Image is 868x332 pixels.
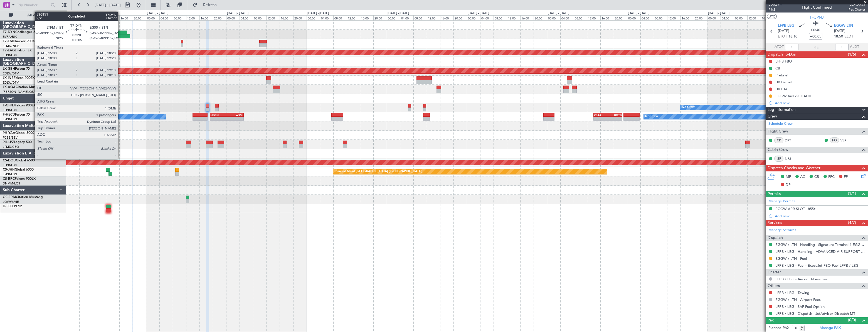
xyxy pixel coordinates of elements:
span: (4/7) [848,220,856,226]
a: [PERSON_NAME]/QSA [3,90,36,94]
div: 04:00 [480,15,494,20]
span: CR [814,174,819,180]
a: EGGW / LTN - Fuel [775,256,807,261]
div: 08:00 [93,15,106,20]
a: F-HECDFalcon 7X [3,113,30,116]
span: (1/1) [848,191,856,196]
div: No Crew [682,103,695,112]
span: 00:40 [811,28,820,33]
div: 20:00 [453,15,467,20]
span: ATOT [775,44,784,50]
a: LFPB / LBG - Towing [775,290,809,295]
span: [DATE] [834,28,845,34]
div: 04:00 [79,15,93,20]
div: 08:00 [734,15,747,20]
span: P1/2 [768,7,782,12]
a: EGGW / LTN - Handling - Signature Terminal 1 EGGW / LTN [775,242,865,247]
span: 538294 [768,1,782,7]
a: T7-EMIHawker 900XP [3,40,37,43]
div: [DATE] - [DATE] [388,11,409,16]
a: LFPB / LBG - Handling - ADVANCED AIR SUPPORT LFPB [775,249,865,254]
div: 12:00 [507,15,520,20]
a: LFPB/LBG [3,117,17,121]
button: All Aircraft [6,11,60,20]
span: Leg Information [768,107,796,113]
div: 04:00 [721,15,734,20]
div: WSSL [227,113,243,117]
span: [DATE] [778,28,789,34]
div: CP [774,137,783,143]
a: LFPB/LBG [3,163,17,167]
button: Refresh [190,1,223,9]
span: MF [786,174,791,180]
a: CS-DOUGlobal 6500 [3,159,35,162]
a: Manage Services [768,228,796,233]
a: LX-AOACitation Mustang [3,86,43,89]
span: DP [786,182,791,188]
a: NRS [785,156,797,161]
a: F-GPNJFalcon 900EX [3,104,36,107]
div: 20:00 [534,15,547,20]
div: 00:00 [226,15,240,20]
div: EGGW ARR SLOT 1855z [775,206,815,211]
span: Refresh [198,3,222,7]
div: EGGW fuel via HADID [775,94,813,98]
span: [DATE] - [DATE] [95,3,121,8]
span: CS-DOU [3,159,16,162]
div: 12:00 [667,15,680,20]
div: 12:00 [186,15,199,20]
div: 04:00 [640,15,654,20]
div: Prebrief [775,73,788,78]
span: OE-FRM [3,196,16,199]
span: T7-EAGL [3,49,16,52]
a: LFPB / LBG - Fuel - ExecuJet FBO Fuel LFPB / LBG [775,263,859,268]
div: Add new [775,101,865,105]
a: T7-EAGLFalcon 8X [3,49,32,52]
span: LX-GBH [3,67,15,71]
a: LFPB/LBG [3,108,17,112]
div: 00:00 [387,15,400,20]
span: EGGW LTN [834,23,853,29]
a: LFMN/NCE [3,44,19,48]
div: [DATE] - [DATE] [147,11,168,16]
span: Dispatch To-Dos [768,51,796,58]
a: FCBB/BZV [3,136,18,140]
div: 16:00 [520,15,534,20]
span: ALDT [850,44,859,50]
span: 9H-LPZ [3,141,14,144]
div: FO [830,137,839,143]
div: [DATE] - [DATE] [548,11,569,16]
span: ELDT [844,34,853,39]
a: CS-JHHGlobal 6000 [3,168,34,171]
div: 12:00 [427,15,440,20]
span: 18:50 [834,34,843,39]
div: HEGN [211,113,227,117]
div: 16:00 [761,15,774,20]
div: 12:00 [747,15,761,20]
div: ZBAA [594,113,608,117]
a: LX-INBFalcon 900EX EASy II [3,76,47,80]
div: 04:00 [560,15,574,20]
span: LX-INB [3,76,14,80]
div: 00:00 [146,15,159,20]
div: [DATE] - [DATE] [67,11,89,16]
a: LFPB/LBG [3,172,17,176]
a: EGGW / LTN - Airport Fees [775,297,821,302]
a: D-FEELPC12 [3,205,22,208]
div: 20:00 [694,15,707,20]
span: D-FEEL [3,205,14,208]
div: ISP [774,156,783,162]
a: LFPB/LBG [3,53,17,57]
a: VLF [840,138,853,143]
span: T7-EMI [3,40,14,43]
div: 16:00 [119,15,133,20]
div: 00:00 [707,15,721,20]
div: Flight Confirmed [802,4,832,10]
div: 16:00 [600,15,614,20]
div: 04:00 [400,15,413,20]
div: 08:00 [173,15,186,20]
div: 08:00 [333,15,347,20]
a: 9H-LPZLegacy 500 [3,141,32,144]
span: FFC [828,174,835,180]
div: 08:00 [494,15,507,20]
